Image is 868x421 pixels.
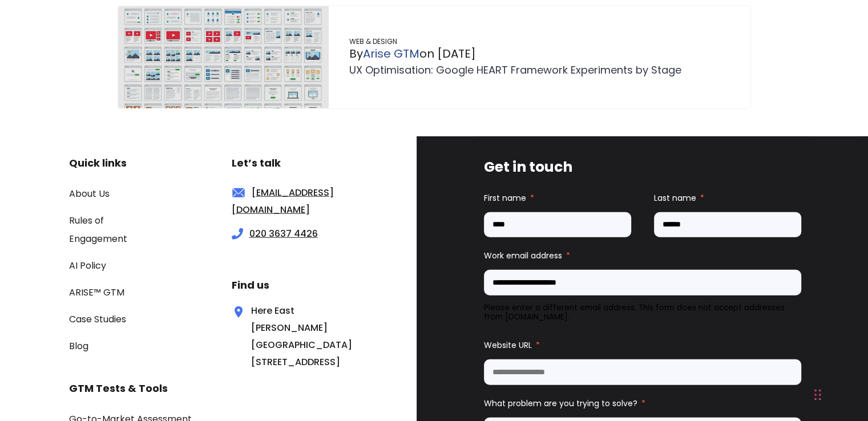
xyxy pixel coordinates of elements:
[69,187,110,200] a: About Us
[484,156,801,178] h3: Get in touch
[484,192,526,204] span: First name
[654,192,696,204] span: Last name
[349,45,681,62] div: By on [DATE]
[69,155,163,172] h3: Quick links
[484,339,532,351] span: Website URL
[814,378,821,412] div: Drag
[363,45,419,62] a: Arise GTM
[613,279,868,421] iframe: Chat Widget
[69,313,126,326] a: Case Studies
[69,339,88,353] a: Blog
[349,63,681,77] a: UX Optimisation: Google HEART Framework Experiments by Stage
[69,380,362,397] h3: GTM Tests & Tools
[484,398,637,409] span: What problem are you trying to solve?
[249,227,318,240] a: 020 3637 4426
[69,286,124,299] a: ARISE™ GTM
[69,259,106,272] a: AI Policy
[232,155,363,172] h3: Let’s talk
[69,214,127,245] a: Rules of Engagement
[232,277,363,294] h3: Find us
[484,250,562,261] span: Work email address
[349,37,397,46] a: WEB & DESIGN
[484,302,785,322] label: Please enter a different email address. This form does not accept addresses from [DOMAIN_NAME].
[232,302,324,371] div: Here East [PERSON_NAME] [GEOGRAPHIC_DATA][STREET_ADDRESS]
[232,186,334,216] a: [EMAIL_ADDRESS][DOMAIN_NAME]
[69,184,163,355] div: Navigation Menu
